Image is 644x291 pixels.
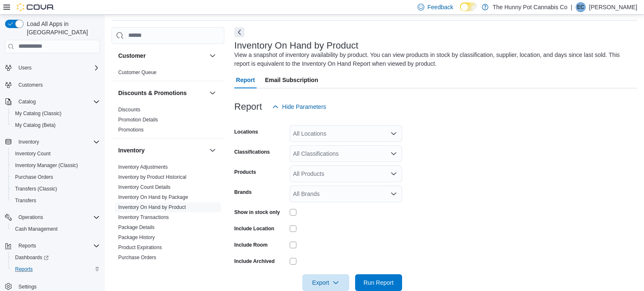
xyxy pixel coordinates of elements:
[118,116,158,123] span: Promotion Details
[8,223,103,235] button: Cash Management
[15,241,100,251] span: Reports
[12,264,36,274] a: Reports
[18,82,43,88] span: Customers
[390,170,397,177] button: Open list of options
[460,3,478,11] input: Dark Mode
[118,146,145,155] h3: Inventory
[118,174,187,180] a: Inventory by Product Historical
[12,120,100,130] span: My Catalog (Beta)
[118,214,169,221] span: Inventory Transactions
[118,146,206,155] button: Inventory
[12,160,100,170] span: Inventory Manager (Classic)
[12,264,100,274] span: Reports
[2,136,103,148] button: Inventory
[428,3,453,11] span: Feedback
[364,278,394,287] span: Run Report
[15,63,35,73] button: Users
[8,119,103,131] button: My Catalog (Beta)
[112,105,224,138] div: Discounts & Promotions
[307,274,344,291] span: Export
[234,27,244,37] button: Next
[12,184,60,194] a: Transfers (Classic)
[15,97,39,107] button: Catalog
[15,241,39,251] button: Reports
[118,194,188,200] a: Inventory On Hand by Package
[12,224,100,234] span: Cash Management
[234,169,256,175] label: Products
[302,274,349,291] button: Export
[15,110,62,117] span: My Catalog (Classic)
[12,160,81,170] a: Inventory Manager (Classic)
[234,189,252,196] label: Brands
[15,137,42,147] button: Inventory
[23,20,100,36] span: Load All Apps in [GEOGRAPHIC_DATA]
[208,88,218,98] button: Discounts & Promotions
[493,2,567,12] p: The Hunny Pot Cannabis Co
[118,254,156,261] span: Purchase Orders
[12,184,100,194] span: Transfers (Classic)
[12,149,54,159] a: Inventory Count
[15,185,57,192] span: Transfers (Classic)
[118,164,168,170] a: Inventory Adjustments
[355,274,402,291] button: Run Report
[571,2,572,12] p: |
[118,106,140,113] span: Discounts
[236,72,255,88] span: Report
[15,137,100,147] span: Inventory
[390,191,397,197] button: Open list of options
[8,183,103,195] button: Transfers (Classic)
[118,52,206,60] button: Customer
[18,214,43,221] span: Operations
[15,266,33,273] span: Reports
[234,149,270,155] label: Classifications
[390,150,397,157] button: Open list of options
[118,126,144,133] span: Promotions
[15,212,47,222] button: Operations
[15,97,100,107] span: Catalog
[112,67,224,81] div: Customer
[12,196,39,206] a: Transfers
[2,240,103,252] button: Reports
[234,51,633,68] div: View a snapshot of inventory availability by product. You can view products in stock by classific...
[8,160,103,171] button: Inventory Manager (Classic)
[576,2,586,12] div: Emily Cosby
[15,226,57,232] span: Cash Management
[12,172,57,182] a: Purchase Orders
[118,127,144,133] a: Promotions
[12,108,100,118] span: My Catalog (Classic)
[15,63,100,73] span: Users
[118,69,156,76] span: Customer Queue
[118,245,162,250] a: Product Expirations
[118,255,156,260] a: Purchase Orders
[460,11,460,12] span: Dark Mode
[390,130,397,137] button: Open list of options
[118,184,171,191] span: Inventory Count Details
[15,150,51,157] span: Inventory Count
[8,171,103,183] button: Purchase Orders
[118,174,187,180] span: Inventory by Product Historical
[12,252,52,263] a: Dashboards
[282,103,326,111] span: Hide Parameters
[118,214,169,220] a: Inventory Transactions
[118,52,145,60] h3: Customer
[15,174,53,180] span: Purchase Orders
[234,242,267,248] label: Include Room
[118,224,155,231] span: Package Details
[17,3,55,11] img: Cova
[18,139,39,145] span: Inventory
[12,196,100,206] span: Transfers
[18,98,36,105] span: Catalog
[234,102,262,112] h3: Report
[269,98,330,115] button: Hide Parameters
[118,204,186,211] span: Inventory On Hand by Product
[577,2,584,12] span: EC
[118,234,155,240] a: Package History
[18,283,36,290] span: Settings
[2,211,103,223] button: Operations
[15,122,56,129] span: My Catalog (Beta)
[2,79,103,91] button: Customers
[15,197,36,204] span: Transfers
[234,225,274,232] label: Include Location
[8,148,103,160] button: Inventory Count
[8,195,103,206] button: Transfers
